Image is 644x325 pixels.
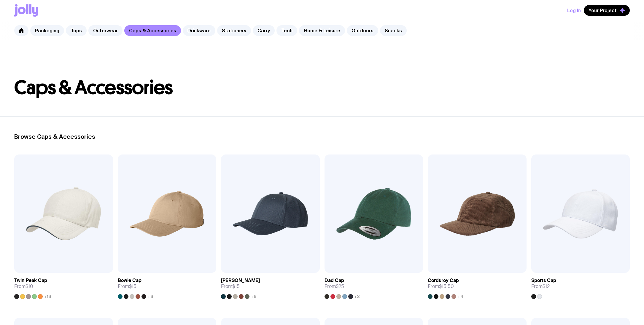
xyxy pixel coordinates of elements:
[543,283,550,289] span: $12
[30,25,64,36] a: Packaging
[26,283,33,289] span: $10
[221,283,240,289] span: From
[14,133,630,140] h2: Browse Caps & Accessories
[221,278,260,283] h3: [PERSON_NAME]
[531,283,550,289] span: From
[66,25,87,36] a: Tops
[428,283,454,289] span: From
[14,283,33,289] span: From
[347,25,378,36] a: Outdoors
[14,273,113,299] a: Twin Peak CapFrom$10+16
[118,273,217,299] a: Bowie CapFrom$15+6
[118,283,136,289] span: From
[531,278,556,283] h3: Sports Cap
[380,25,407,36] a: Snacks
[124,25,181,36] a: Caps & Accessories
[325,273,423,299] a: Dad CapFrom$25+3
[129,283,136,289] span: $15
[299,25,345,36] a: Home & Leisure
[221,273,320,299] a: [PERSON_NAME]From$15+6
[567,5,581,16] button: Log In
[232,283,240,289] span: $15
[88,25,123,36] a: Outerwear
[183,25,215,36] a: Drinkware
[428,278,459,283] h3: Corduroy Cap
[354,294,360,299] span: +3
[217,25,251,36] a: Stationery
[531,273,630,299] a: Sports CapFrom$12
[14,78,630,97] h1: Caps & Accessories
[251,294,256,299] span: +6
[457,294,463,299] span: +4
[118,278,141,283] h3: Bowie Cap
[325,278,344,283] h3: Dad Cap
[276,25,297,36] a: Tech
[44,294,51,299] span: +16
[584,5,630,16] button: Your Project
[325,283,344,289] span: From
[14,278,47,283] h3: Twin Peak Cap
[589,7,617,13] span: Your Project
[428,273,527,299] a: Corduroy CapFrom$15.50+4
[336,283,344,289] span: $25
[253,25,275,36] a: Carry
[439,283,454,289] span: $15.50
[147,294,153,299] span: +6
